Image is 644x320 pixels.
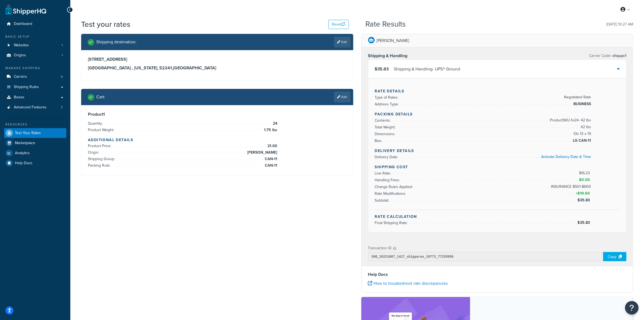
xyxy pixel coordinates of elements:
[88,127,115,133] span: Product Weight:
[368,280,448,286] a: How to troubleshoot rate discrepancies
[88,156,116,162] span: Shipping Group:
[580,124,591,130] span: 42 lbs
[15,141,35,146] span: Marketplace
[377,37,409,44] p: [PERSON_NAME]
[4,50,66,60] li: Origins
[88,150,100,155] span: Origin:
[563,94,591,101] span: Negotiated Rate
[96,95,105,99] h2: Cart :
[375,88,620,94] h4: Rate Details
[572,137,591,144] span: LG CAN-11
[62,53,63,58] span: 1
[368,244,392,252] p: Transaction ID
[375,220,409,226] span: Final Shipping Rate:
[14,22,32,26] span: Dashboard
[4,102,66,112] a: Advanced Features3
[61,105,63,110] span: 3
[375,214,620,219] h4: Rate Calculation
[375,170,392,176] span: Live Rate:
[606,21,633,28] p: [DATE] 10:27 AM
[375,124,397,130] span: Total Weight:
[375,184,414,190] span: Change Rules Applied:
[375,95,400,100] span: Type of Rates:
[375,198,391,203] span: Subtotal:
[375,177,401,183] span: Handling Fees:
[15,131,41,135] span: Test Your Rates
[611,53,626,59] span: shqups1
[365,20,406,28] h2: Rate Results
[550,183,591,190] span: INSURANCE $501-$600
[4,72,66,82] a: Carriers6
[328,20,349,29] button: Reset
[4,128,66,138] a: Test Your Rates
[577,220,591,225] span: $35.83
[88,112,346,117] h3: Product 1
[88,121,104,126] span: Quantity:
[375,118,392,123] span: Contents:
[541,154,591,160] a: Activate Delivery Date & Time
[15,151,30,156] span: Analytics
[4,82,66,92] a: Shipping Rules
[14,43,29,48] span: Websites
[4,72,66,82] li: Carriers
[394,65,460,73] div: Shipping & Handling - UPS® Ground
[589,52,626,60] p: Carrier Code:
[266,143,277,149] span: 21.00
[96,40,136,44] h2: Shipping destination :
[4,50,66,60] a: Origins1
[14,105,47,110] span: Advanced Features
[375,111,620,117] h4: Packing Details
[4,92,66,102] a: Boxes
[4,138,66,148] a: Marketplace
[272,120,277,127] span: 24
[375,148,620,154] h4: Delivery Details
[4,158,66,168] a: Help Docs
[4,148,66,158] a: Analytics
[375,154,400,160] span: Delivery Date:
[574,190,591,197] span: +
[15,161,32,166] span: Help Docs
[603,252,626,261] div: Copy
[577,197,591,203] span: $35.83
[4,66,66,70] div: Manage Shipping
[88,65,346,71] h3: [GEOGRAPHIC_DATA] , [US_STATE], 52241 , [GEOGRAPHIC_DATA]
[263,162,277,169] span: CAN-11
[81,19,130,30] h1: Test your rates
[88,137,346,143] h4: Additional Details
[62,43,63,48] span: 1
[4,19,66,29] li: Dashboard
[14,95,24,100] span: Boxes
[14,53,26,58] span: Origins
[572,131,591,137] span: 13 x 13 x 19
[375,66,389,72] span: $35.83
[246,149,277,156] span: [PERSON_NAME]
[4,102,66,112] li: Advanced Features
[375,164,620,170] h4: Shipping Cost
[375,138,384,144] span: Box:
[263,156,277,162] span: CAN-11
[4,34,66,39] div: Basic Setup
[4,122,66,127] div: Resources
[572,101,591,107] span: BUSINESS
[88,163,112,168] span: Packing Rule:
[375,131,397,137] span: Dimensions:
[334,37,351,47] a: Edit
[334,92,351,102] a: Edit
[368,53,408,59] h3: Shipping & Handling
[375,101,400,107] span: Address Type:
[549,117,591,124] span: Product SKU-1 x 24 - 42 lbs
[4,40,66,50] li: Websites
[579,170,591,176] span: $16.23
[4,40,66,50] a: Websites1
[14,85,39,89] span: Shipping Rules
[88,57,346,62] h3: [STREET_ADDRESS]
[579,177,591,183] span: $0.00
[577,190,591,196] span: $19.60
[88,143,113,149] span: Product Price:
